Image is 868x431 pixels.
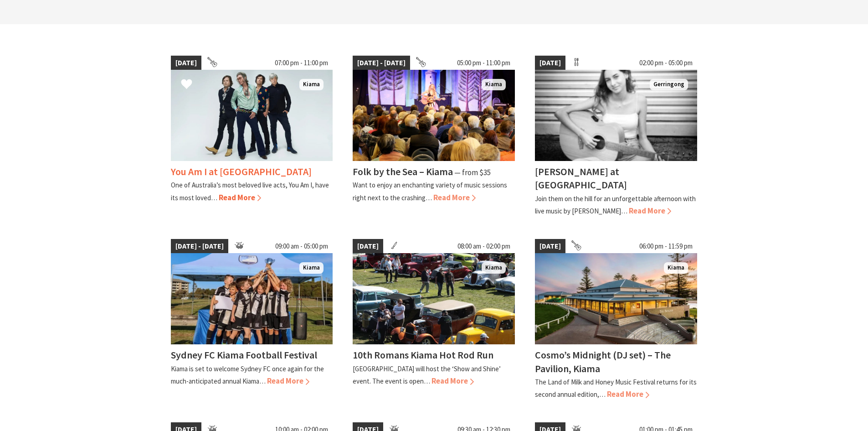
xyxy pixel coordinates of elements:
span: Kiama [664,262,688,274]
h4: Folk by the Sea – Kiama [353,165,453,178]
p: The Land of Milk and Honey Music Festival returns for its second annual edition,… [535,378,697,399]
img: Tayah Larsen [535,70,697,161]
span: 05:00 pm - 11:00 pm [452,56,515,70]
span: Read More [433,192,476,203]
button: Click to Favourite You Am I at Kiama [172,69,201,100]
h4: [PERSON_NAME] at [GEOGRAPHIC_DATA] [535,165,627,191]
span: 02:00 pm - 05:00 pm [635,56,697,70]
a: [DATE] 06:00 pm - 11:59 pm Land of Milk an Honey Festival Kiama Cosmo’s Midnight (DJ set) – The P... [535,239,697,400]
span: Kiama [299,79,324,90]
h4: Cosmo’s Midnight (DJ set) – The Pavilion, Kiama [535,348,671,374]
span: 06:00 pm - 11:59 pm [635,239,697,254]
span: [DATE] [535,56,565,70]
span: Read More [219,192,261,203]
span: Gerringong [650,79,688,90]
a: [DATE] - [DATE] 09:00 am - 05:00 pm sfc-kiama-football-festival-2 Kiama Sydney FC Kiama Football ... [171,239,333,400]
span: [DATE] - [DATE] [353,56,410,70]
span: Kiama [299,262,324,274]
p: Kiama is set to welcome Sydney FC once again for the much-anticipated annual Kiama… [171,364,324,385]
a: [DATE] - [DATE] 05:00 pm - 11:00 pm Folk by the Sea - Showground Pavilion Kiama Folk by the Sea –... [353,56,515,217]
a: [DATE] 08:00 am - 02:00 pm Hot Rod Run Kiama Kiama 10th Romans Kiama Hot Rod Run [GEOGRAPHIC_DATA... [353,239,515,400]
img: You Am I [171,70,333,161]
span: Kiama [482,79,506,90]
img: Folk by the Sea - Showground Pavilion [353,70,515,161]
span: [DATE] [535,239,565,254]
p: Join them on the hill for an unforgettable afternoon with live music by [PERSON_NAME]… [535,194,696,215]
a: [DATE] 07:00 pm - 11:00 pm You Am I Kiama You Am I at [GEOGRAPHIC_DATA] One of Australia’s most b... [171,56,333,217]
span: Read More [629,206,671,216]
span: Read More [267,376,309,386]
p: Want to enjoy an enchanting variety of music sessions right next to the crashing… [353,181,507,202]
img: sfc-kiama-football-festival-2 [171,253,333,344]
p: One of Australia’s most beloved live acts, You Am I, have its most loved… [171,181,329,202]
h4: 10th Romans Kiama Hot Rod Run [353,348,493,361]
span: Read More [607,389,649,399]
h4: Sydney FC Kiama Football Festival [171,348,317,361]
span: ⁠— from $35 [454,167,491,177]
span: 07:00 pm - 11:00 pm [270,56,333,70]
span: [DATE] [353,239,383,254]
img: Land of Milk an Honey Festival [535,253,697,344]
span: Read More [431,376,474,386]
span: 09:00 am - 05:00 pm [271,239,333,254]
a: [DATE] 02:00 pm - 05:00 pm Tayah Larsen Gerringong [PERSON_NAME] at [GEOGRAPHIC_DATA] Join them o... [535,56,697,217]
span: [DATE] [171,56,201,70]
span: 08:00 am - 02:00 pm [453,239,515,254]
span: [DATE] - [DATE] [171,239,228,254]
img: Hot Rod Run Kiama [353,253,515,344]
p: [GEOGRAPHIC_DATA] will host the ‘Show and Shine’ event. The event is open… [353,364,501,385]
span: Kiama [482,262,506,274]
h4: You Am I at [GEOGRAPHIC_DATA] [171,165,312,178]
